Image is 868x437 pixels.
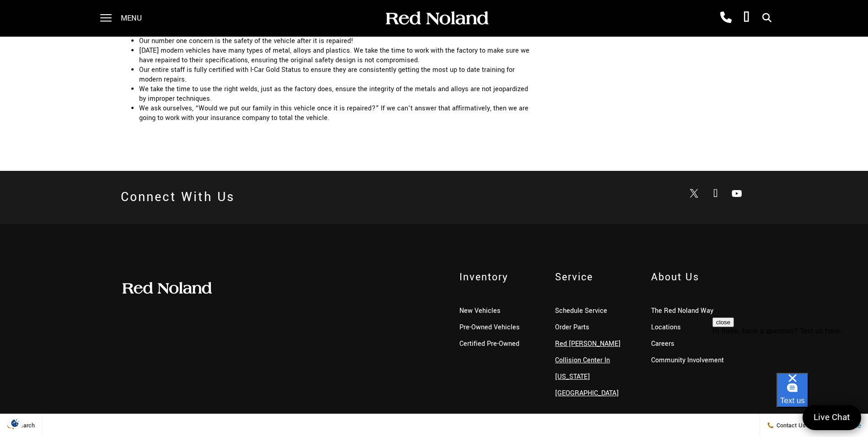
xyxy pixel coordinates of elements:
[728,185,746,203] a: Open Youtube-play in a new window
[555,306,607,316] a: Schedule Service
[139,46,534,65] li: [DATE] modern vehicles have many types of metal, alloys and plastics. We take the time to work wi...
[651,339,674,349] a: Careers
[121,185,235,210] h2: Connect With Us
[555,270,637,284] span: Service
[651,355,724,365] a: Community Involvement
[459,339,519,349] a: Certified Pre-Owned
[384,11,489,27] img: Red Noland Auto Group
[139,36,534,46] li: Our number one concern is the safety of the vehicle after it is repaired!
[803,405,861,430] a: Live Chat
[5,418,26,428] section: Click to Open Cookie Consent Modal
[459,306,501,316] a: New Vehicles
[651,270,747,284] span: About Us
[685,185,703,203] a: Open Twitter in a new window
[139,84,534,104] li: We take the time to use the right welds, just as the factory does, ensure the integrity of the me...
[139,104,534,123] li: We ask ourselves, “Would we put our family in this vehicle once it is repaired?” If we can’t answ...
[651,306,713,316] a: The Red Noland Way
[139,65,534,84] li: Our entire staff is fully certified with I-Car Gold Status to ensure they are consistently gettin...
[555,322,589,332] a: Order Parts
[651,322,681,332] a: Locations
[459,270,542,284] span: Inventory
[706,185,725,203] a: Open Facebook in a new window
[809,411,855,424] span: Live Chat
[459,322,520,332] a: Pre-Owned Vehicles
[121,281,212,295] img: Red Noland Auto Group
[712,317,868,416] iframe: podium webchat widget prompt
[555,339,620,398] a: Red [PERSON_NAME] Collision Center In [US_STATE][GEOGRAPHIC_DATA]
[5,418,26,428] img: Opt-Out Icon
[774,421,806,430] span: Contact Us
